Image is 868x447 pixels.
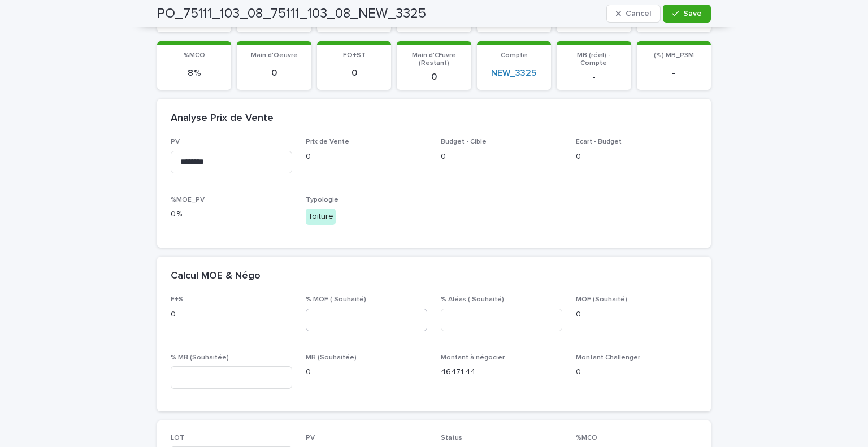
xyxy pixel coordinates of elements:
[606,5,661,23] button: Cancel
[412,52,456,67] span: Main d'Œuvre (Restant)
[441,296,504,303] span: % Aléas ( Souhaité)
[441,435,462,441] span: Status
[244,68,304,79] p: 0
[576,366,697,378] p: 0
[343,52,366,59] span: FO+ST
[171,354,229,361] span: % MB (Souhaitée)
[306,209,336,225] div: Toiture
[306,354,357,361] span: MB (Souhaitée)
[577,52,610,67] span: MB (réel) - Compte
[171,296,183,303] span: F+S
[626,10,651,18] span: Cancel
[171,112,274,125] h2: Analyse Prix de Vente
[576,296,627,303] span: MOE (Souhaité)
[171,309,292,320] p: 0
[576,354,640,361] span: Montant Challenger
[576,435,597,441] span: %MCO
[441,151,562,163] p: 0
[576,309,697,320] p: 0
[251,52,298,59] span: Main d'Oeuvre
[306,296,366,303] span: % MOE ( Souhaité)
[441,138,487,145] span: Budget - Cible
[164,68,224,79] p: 8 %
[306,138,349,145] span: Prix de Vente
[576,138,622,145] span: Ecart - Budget
[491,68,536,79] a: NEW_3325
[324,68,384,79] p: 0
[501,52,527,59] span: Compte
[171,197,205,203] span: %MOE_PV
[306,151,427,163] p: 0
[683,10,702,18] span: Save
[306,366,427,378] p: 0
[171,209,292,220] p: 0 %
[576,151,697,163] p: 0
[663,5,711,23] button: Save
[171,435,184,441] span: LOT
[171,138,180,145] span: PV
[441,366,562,378] p: 46471.44
[171,270,261,283] h2: Calcul MOE & Négo
[157,6,426,22] h2: PO_75111_103_08_75111_103_08_NEW_3325
[184,52,205,59] span: %MCO
[306,197,338,203] span: Typologie
[563,72,624,83] p: -
[654,52,694,59] span: (%) MB_P3M
[441,354,505,361] span: Montant à négocier
[644,68,704,79] p: -
[403,72,464,83] p: 0
[306,435,315,441] span: PV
